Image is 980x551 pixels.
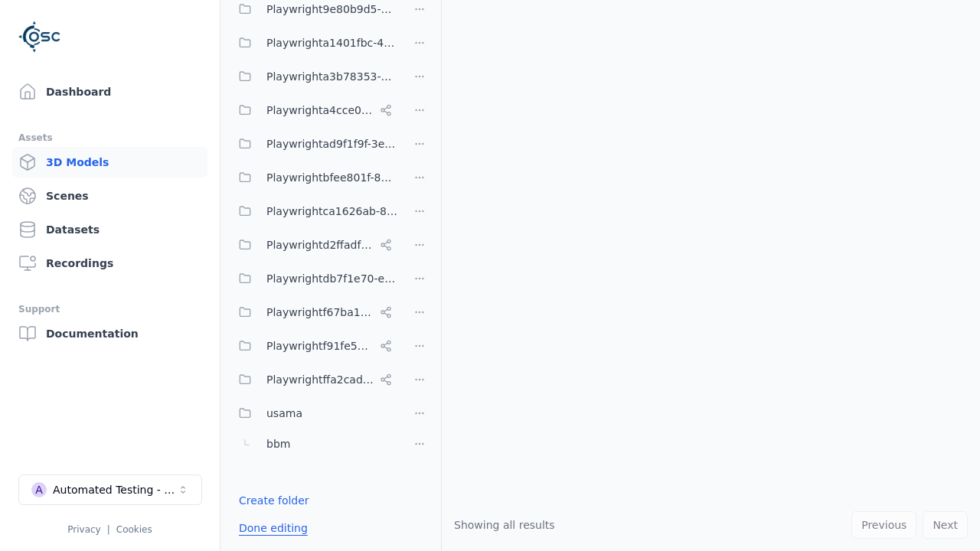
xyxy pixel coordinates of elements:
[31,482,47,497] div: A
[18,474,202,505] button: Select a workspace
[107,524,110,535] span: |
[266,101,374,119] span: Playwrighta4cce06a-a8e6-4c0d-bfc1-93e8d78d750a
[266,168,398,187] span: Playwrightbfee801f-8be1-42a6-b774-94c49e43b650
[266,303,374,321] span: Playwrightf67ba199-386a-42d1-aebc-3b37e79c7296
[230,487,318,514] button: Create folder
[12,214,207,245] a: Datasets
[230,297,398,328] button: Playwrightf67ba199-386a-42d1-aebc-3b37e79c7296
[230,514,317,542] button: Done editing
[266,404,302,422] span: usama
[12,147,207,178] a: 3D Models
[18,129,201,147] div: Assets
[18,300,201,318] div: Support
[12,318,207,349] a: Documentation
[266,202,398,220] span: Playwrightca1626ab-8cec-4ddc-b85a-2f9392fe08d1
[266,337,374,355] span: Playwrightf91fe523-dd75-44f3-a953-451f6070cb42
[266,236,374,254] span: Playwrightd2ffadf0-c973-454c-8fcf-dadaeffcb802
[266,269,398,288] span: Playwrightdb7f1e70-e54d-4da7-b38d-464ac70cc2ba
[230,429,398,459] button: bbm
[239,493,309,508] a: Create folder
[454,519,555,531] span: Showing all results
[230,331,398,361] button: Playwrightf91fe523-dd75-44f3-a953-451f6070cb42
[12,181,207,211] a: Scenes
[266,435,290,453] span: bbm
[230,364,398,395] button: Playwrightffa2cad8-0214-4c2f-a758-8e9593c5a37e
[230,398,398,429] button: usama
[230,61,398,92] button: Playwrighta3b78353-5999-46c5-9eab-70007203469a
[230,263,398,294] button: Playwrightdb7f1e70-e54d-4da7-b38d-464ac70cc2ba
[266,370,374,389] span: Playwrightffa2cad8-0214-4c2f-a758-8e9593c5a37e
[230,28,398,58] button: Playwrighta1401fbc-43d7-48dd-a309-be935d99d708
[230,95,398,126] button: Playwrighta4cce06a-a8e6-4c0d-bfc1-93e8d78d750a
[266,34,398,52] span: Playwrighta1401fbc-43d7-48dd-a309-be935d99d708
[116,524,152,535] a: Cookies
[266,135,398,153] span: Playwrightad9f1f9f-3e6a-4231-8f19-c506bf64a382
[230,162,398,193] button: Playwrightbfee801f-8be1-42a6-b774-94c49e43b650
[230,196,398,227] button: Playwrightca1626ab-8cec-4ddc-b85a-2f9392fe08d1
[230,129,398,159] button: Playwrightad9f1f9f-3e6a-4231-8f19-c506bf64a382
[18,15,61,58] img: Logo
[67,524,100,535] a: Privacy
[12,77,207,107] a: Dashboard
[266,67,398,86] span: Playwrighta3b78353-5999-46c5-9eab-70007203469a
[230,230,398,260] button: Playwrightd2ffadf0-c973-454c-8fcf-dadaeffcb802
[12,248,207,279] a: Recordings
[53,482,177,497] div: Automated Testing - Playwright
